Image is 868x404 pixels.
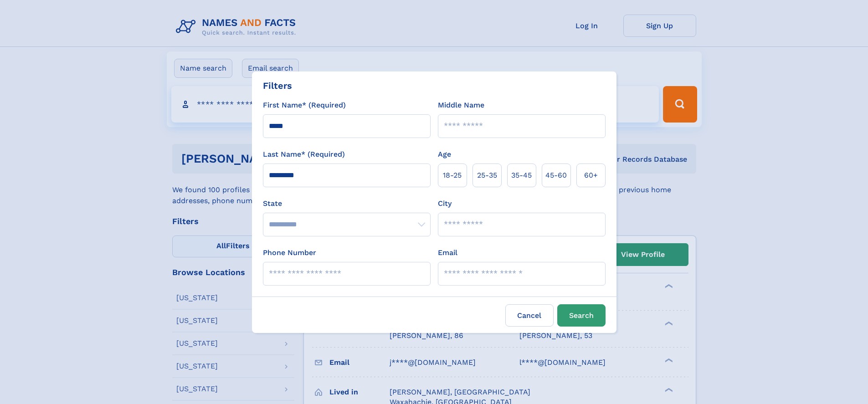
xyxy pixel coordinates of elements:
[263,198,431,209] label: State
[443,170,462,181] span: 18‑25
[545,170,567,181] span: 45‑60
[557,304,606,327] button: Search
[477,170,497,181] span: 25‑35
[584,170,598,181] span: 60+
[263,79,292,92] div: Filters
[263,247,316,258] label: Phone Number
[263,100,346,111] label: First Name* (Required)
[511,170,532,181] span: 35‑45
[438,198,452,209] label: City
[263,149,345,160] label: Last Name* (Required)
[438,100,484,111] label: Middle Name
[438,247,457,258] label: Email
[438,149,451,160] label: Age
[505,304,554,327] label: Cancel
